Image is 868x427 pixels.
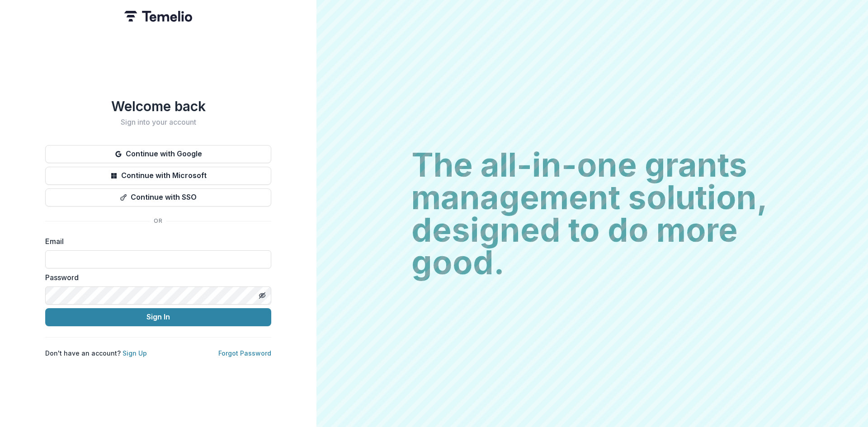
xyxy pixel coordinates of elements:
img: Temelio [124,11,192,22]
h2: Sign into your account [45,118,271,127]
label: Email [45,236,266,247]
h1: Welcome back [45,98,271,114]
p: Don't have an account? [45,348,147,358]
button: Continue with Microsoft [45,167,271,185]
button: Toggle password visibility [255,288,269,303]
button: Continue with SSO [45,188,271,206]
label: Password [45,272,266,283]
button: Sign In [45,308,271,326]
button: Continue with Google [45,145,271,163]
a: Sign Up [123,349,147,357]
a: Forgot Password [218,349,271,357]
